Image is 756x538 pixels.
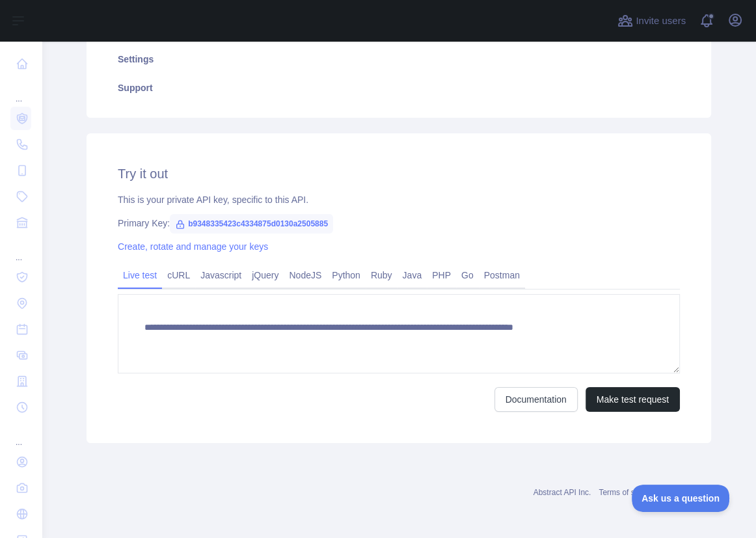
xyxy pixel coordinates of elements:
[479,265,525,286] a: Postman
[366,265,398,286] a: Ruby
[586,387,680,412] button: Make test request
[398,265,427,286] a: Java
[118,193,680,206] div: This is your private API key, specific to this API.
[427,265,456,286] a: PHP
[456,265,479,286] a: Go
[494,387,578,412] a: Documentation
[195,265,247,286] a: Javascript
[10,78,31,104] div: ...
[102,45,695,74] a: Settings
[170,214,333,234] span: b9348335423c4334875d0130a2505885
[615,10,688,31] button: Invite users
[162,265,195,286] a: cURL
[327,265,366,286] a: Python
[247,265,284,286] a: jQuery
[10,422,31,448] div: ...
[102,74,695,102] a: Support
[599,488,655,497] a: Terms of service
[10,237,31,263] div: ...
[118,217,680,230] div: Primary Key:
[533,488,591,497] a: Abstract API Inc.
[118,241,268,252] a: Create, rotate and manage your keys
[284,265,327,286] a: NodeJS
[118,165,680,183] h2: Try it out
[636,14,686,29] span: Invite users
[632,485,730,512] iframe: Toggle Customer Support
[118,265,162,286] a: Live test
